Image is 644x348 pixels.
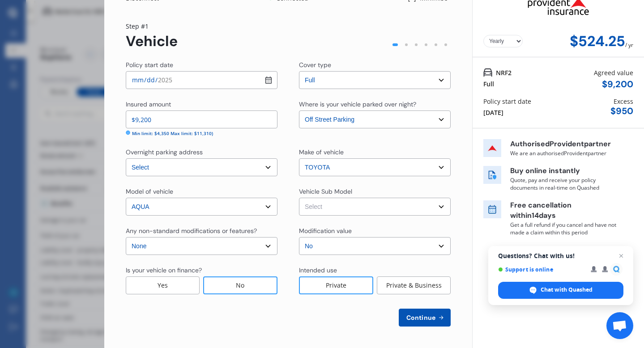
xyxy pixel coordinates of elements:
[126,276,200,294] div: Yes
[126,226,257,235] div: Any non-standard modifications or features?
[203,276,277,294] div: No
[483,139,501,157] img: insurer icon
[126,33,178,50] div: Vehicle
[483,79,494,89] div: Full
[510,176,618,191] p: Quote, pay and receive your policy documents in real-time on Quashed
[614,97,633,106] div: Excess
[570,33,625,50] div: $524.25
[541,286,593,294] span: Chat with Quashed
[132,130,213,137] div: Min limit: $4,350 Max limit: $11,310)
[399,309,451,327] button: Continue
[405,314,437,321] span: Continue
[498,252,623,259] span: Questions? Chat with us!
[126,266,202,275] div: Is your vehicle on finance?
[610,106,633,116] div: $ 950
[299,276,373,294] div: Private
[625,33,633,50] div: / yr
[602,79,633,89] div: $ 9,200
[299,266,337,275] div: Intended use
[126,71,277,89] input: dd / mm / yyyy
[299,60,331,69] div: Cover type
[498,266,584,273] span: Support is online
[483,166,501,184] img: buy online icon
[483,200,501,218] img: free cancel icon
[299,226,352,235] div: Modification value
[510,200,618,221] p: Free cancellation within 14 days
[510,149,618,157] p: We are an authorised Provident partner
[594,68,633,77] div: Agreed value
[606,312,633,339] div: Open chat
[126,187,173,196] div: Model of vehicle
[299,187,352,196] div: Vehicle Sub Model
[496,68,512,77] span: NRF2
[483,97,531,106] div: Policy start date
[498,282,623,299] div: Chat with Quashed
[299,100,416,109] div: Where is your vehicle parked over night?
[126,60,173,69] div: Policy start date
[510,221,618,236] p: Get a full refund if you cancel and have not made a claim within this period
[126,100,171,109] div: Insured amount
[126,21,178,31] div: Step # 1
[377,276,451,294] div: Private & Business
[483,108,503,117] div: [DATE]
[616,250,627,261] span: Close chat
[299,148,344,157] div: Make of vehicle
[510,139,618,149] p: Authorised Provident partner
[510,166,618,176] p: Buy online instantly
[126,148,203,157] div: Overnight parking address
[126,110,277,128] input: Enter insured amount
